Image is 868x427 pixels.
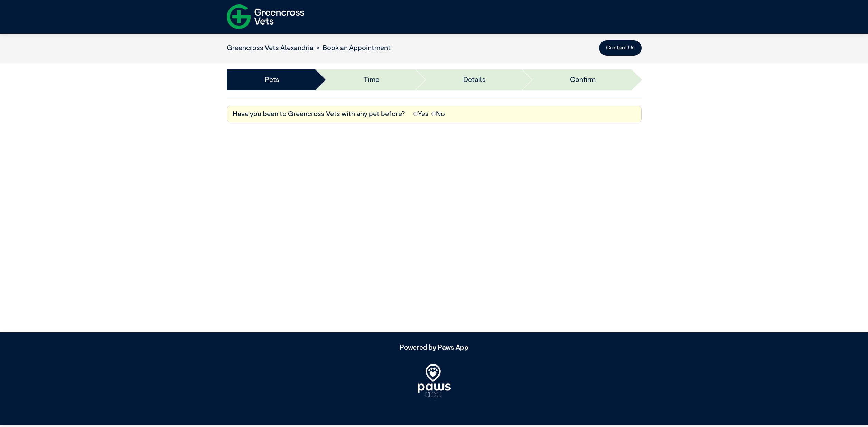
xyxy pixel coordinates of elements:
label: No [431,109,445,119]
label: Have you been to Greencross Vets with any pet before? [233,109,405,119]
input: Yes [413,112,418,116]
button: Contact Us [599,40,642,56]
img: PawsApp [418,364,451,399]
label: Yes [413,109,429,119]
a: Greencross Vets Alexandria [227,45,314,51]
nav: breadcrumb [227,43,391,53]
input: No [431,112,436,116]
img: f-logo [227,2,304,32]
a: Pets [265,75,279,85]
li: Book an Appointment [314,43,391,53]
h5: Powered by Paws App [227,343,642,352]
